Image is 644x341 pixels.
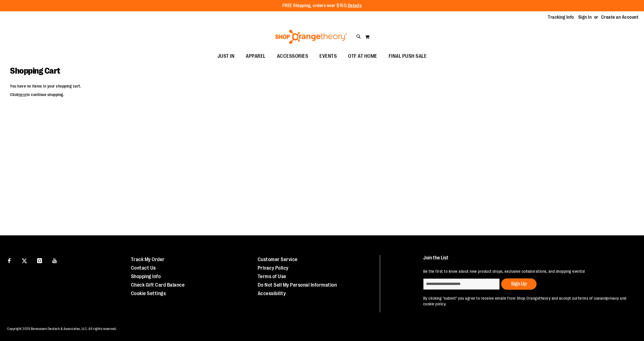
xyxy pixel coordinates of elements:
span: APPAREL [246,50,266,63]
a: Visit our Instagram page [35,255,45,265]
a: Sign In [578,14,592,20]
span: Copyright 2025 Bensussen Deutsch & Associates, LLC. All rights reserved. [7,327,117,331]
a: Terms of Use [258,274,286,279]
a: Shopping Info [131,274,161,279]
a: Contact Us [131,265,156,271]
img: Shop Orangetheory [274,30,348,44]
img: Twitter [22,258,27,263]
span: EVENTS [319,50,337,63]
a: Accessibility [258,291,286,296]
a: Track My Order [131,257,165,262]
a: Do Not Sell My Personal Information [258,282,337,288]
h4: Join the List [423,255,629,266]
span: FINAL PUSH SALE [389,50,427,63]
p: By clicking "submit" you agree to receive emails from Shop Orangetheory and accept our and [423,295,629,307]
a: Privacy Policy [258,265,289,271]
p: Click to continue shopping. [10,92,634,97]
span: Sign Up [511,281,527,287]
a: here [18,92,26,97]
p: You have no items in your shopping cart. [10,83,634,89]
span: JUST IN [217,50,235,63]
a: Cookie Settings [131,291,166,296]
a: Visit our Youtube page [50,255,60,265]
a: Details [348,3,362,8]
span: ACCESSORIES [277,50,308,63]
button: Sign Up [501,278,537,290]
a: Check Gift Card Balance [131,282,185,288]
a: privacy and cookie policy. [423,296,626,306]
a: Create an Account [601,14,639,20]
a: Tracking Info [548,14,574,20]
a: Visit our X page [20,255,29,265]
span: Shopping Cart [10,66,60,76]
a: terms of use [578,296,600,300]
span: OTF AT HOME [348,50,377,63]
a: Customer Service [258,257,298,262]
a: Visit our Facebook page [4,255,14,265]
input: enter email [423,278,500,290]
p: FREE Shipping, orders over $150. [282,3,362,9]
p: Be the first to know about new product drops, exclusive collaborations, and shopping events! [423,268,629,274]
